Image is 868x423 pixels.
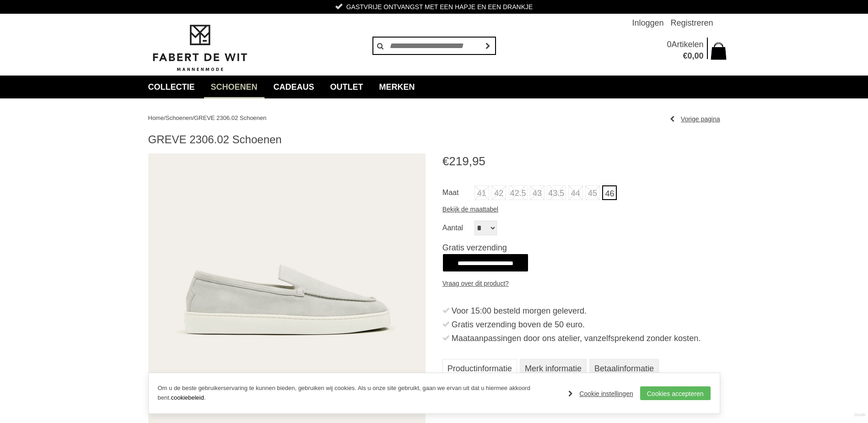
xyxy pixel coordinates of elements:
[267,76,321,98] a: Cadeaus
[694,51,703,60] span: 00
[442,359,517,377] a: Productinformatie
[442,277,509,290] a: Vraag over dit product?
[166,114,193,121] a: Schoenen
[158,384,560,403] p: Om u de beste gebruikerservaring te kunnen bieden, gebruiken wij cookies. Als u onze site gebruik...
[632,14,663,32] a: Inloggen
[667,40,671,49] span: 0
[194,114,266,121] a: GREVE 2306.02 Schoenen
[442,221,474,235] label: Aantal
[204,76,264,98] a: Schoenen
[469,154,472,168] span: ,
[670,14,713,32] a: Registreren
[171,394,204,401] a: cookiebeleid
[692,51,694,60] span: ,
[372,76,422,98] a: Merken
[442,331,720,345] li: Maataanpassingen door ons atelier, vanzelfsprekend zonder kosten.
[442,202,498,216] a: Bekijk de maattabel
[472,154,485,168] span: 95
[323,76,370,98] a: Outlet
[452,318,720,331] div: Gratis verzending boven de 50 euro.
[670,112,720,126] a: Vorige pagina
[640,386,711,400] a: Cookies accepteren
[602,185,617,200] a: 46
[568,387,633,401] a: Cookie instellingen
[442,154,449,168] span: €
[148,133,720,146] h1: GREVE 2306.02 Schoenen
[687,51,692,60] span: 0
[148,114,164,121] a: Home
[671,40,703,49] span: Artikelen
[452,304,720,318] div: Voor 15:00 besteld morgen geleverd.
[589,359,659,377] a: Betaalinformatie
[449,154,469,168] span: 219
[854,409,866,421] a: Divide
[442,185,720,202] ul: Maat
[442,243,507,252] span: Gratis verzending
[520,359,587,377] a: Merk informatie
[141,76,202,98] a: collectie
[164,114,166,121] span: /
[192,114,194,121] span: /
[148,23,251,73] img: Fabert de Wit
[683,51,687,60] span: €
